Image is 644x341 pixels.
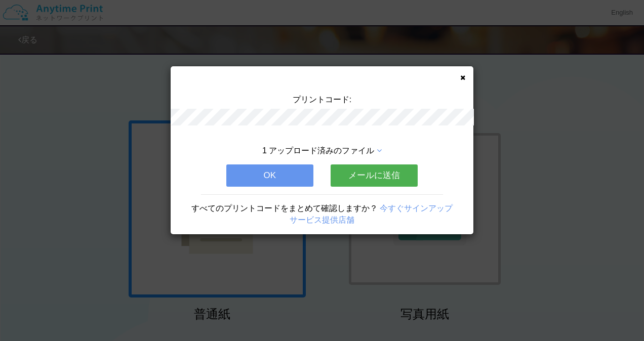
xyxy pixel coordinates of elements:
a: サービス提供店舗 [290,216,354,224]
button: OK [226,164,313,187]
button: メールに送信 [331,164,418,187]
span: 1 アップロード済みのファイル [262,146,374,155]
a: 今すぐサインアップ [380,204,453,212]
span: すべてのプリントコードをまとめて確認しますか？ [191,204,378,212]
span: プリントコード: [293,95,351,104]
